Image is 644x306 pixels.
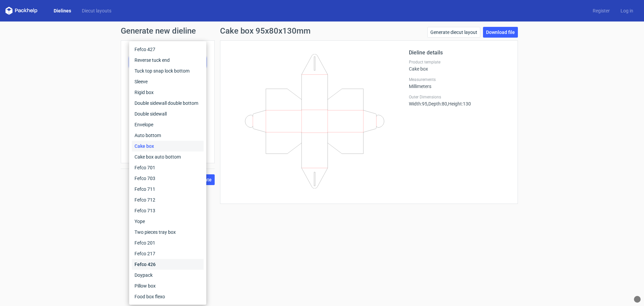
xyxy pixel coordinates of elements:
[132,216,204,227] div: Yope
[634,296,641,303] div: What Font?
[132,248,204,259] div: Fefco 217
[427,101,447,106] span: , Depth : 80
[132,291,204,302] div: Food box flexo
[447,101,471,106] span: , Height : 130
[409,77,509,82] label: Measurements
[132,280,204,291] div: Pillow box
[132,76,204,87] div: Sleeve
[132,259,204,270] div: Fefco 426
[132,162,204,173] div: Fefco 701
[427,27,480,38] a: Generate diecut layout
[615,7,639,14] a: Log in
[132,184,204,194] div: Fefco 711
[132,237,204,248] div: Fefco 201
[483,27,518,38] a: Download file
[409,101,427,106] span: Width : 95
[132,119,204,130] div: Envelope
[220,27,311,35] h1: Cake box 95x80x130mm
[132,270,204,280] div: Doypack
[132,194,204,205] div: Fefco 712
[132,130,204,141] div: Auto bottom
[76,7,117,14] a: Diecut layouts
[587,7,615,14] a: Register
[409,77,509,89] div: Millimeters
[132,65,204,76] div: Tuck top snap lock bottom
[132,108,204,119] div: Double sidewall
[132,173,204,184] div: Fefco 703
[132,44,204,55] div: Fefco 427
[409,49,509,57] h2: Dieline details
[132,141,204,151] div: Cake box
[409,94,509,100] label: Outer Dimensions
[121,27,523,35] h1: Generate new dieline
[409,59,509,72] div: Cake box
[132,205,204,216] div: Fefco 713
[132,55,204,65] div: Reverse tuck end
[132,98,204,108] div: Double sidewall double bottom
[132,227,204,237] div: Two pieces tray box
[409,59,509,65] label: Product template
[132,87,204,98] div: Rigid box
[48,7,76,14] a: Dielines
[132,151,204,162] div: Cake box auto bottom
